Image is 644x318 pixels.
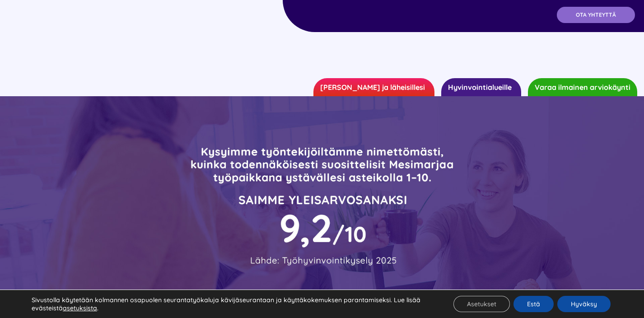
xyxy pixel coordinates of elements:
button: Hyväksy [557,296,611,312]
p: Sivustolla käytetään kolmannen osapuolen seurantatyökaluja kävijäseurantaan ja käyttäkokemuksen p... [32,296,432,312]
a: Varaa ilmainen arviokäynti [528,78,637,96]
span: OTA YHTEYTTÄ [576,12,616,18]
button: Estä [513,296,554,312]
button: asetuksista [63,304,97,312]
a: [PERSON_NAME] ja läheisillesi [313,78,434,96]
button: Asetukset [453,296,510,312]
a: OTA YHTEYTTÄ [557,7,635,23]
a: Hyvinvointialueille [441,78,521,96]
